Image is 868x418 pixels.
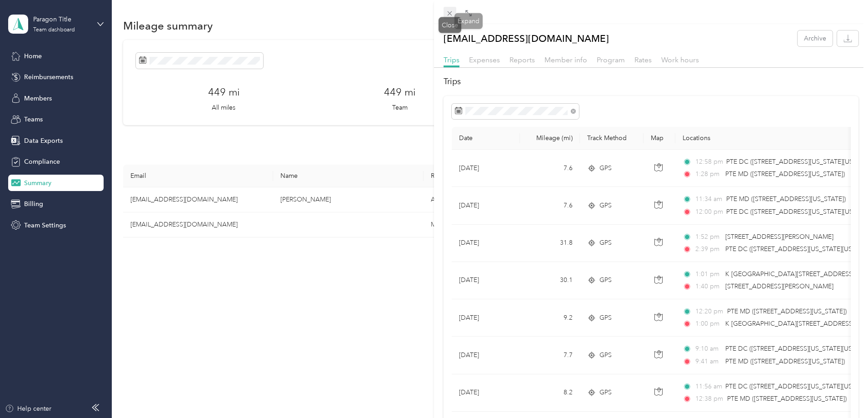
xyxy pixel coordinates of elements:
[599,388,612,398] span: GPS
[520,187,580,224] td: 7.6
[725,358,845,365] span: PTE MD ([STREET_ADDRESS][US_STATE])
[520,127,580,150] th: Mileage (mi)
[452,187,520,224] td: [DATE]
[454,13,483,29] div: Expand
[695,357,721,367] span: 9:41 am
[695,269,721,279] span: 1:01 pm
[695,394,723,404] span: 12:38 pm
[452,225,520,262] td: [DATE]
[520,225,580,262] td: 31.8
[725,170,845,178] span: PTE MD ([STREET_ADDRESS][US_STATE])
[695,319,721,329] span: 1:00 pm
[727,307,847,315] span: PTE MD ([STREET_ADDRESS][US_STATE])
[599,350,612,360] span: GPS
[452,337,520,374] td: [DATE]
[695,382,721,392] span: 11:56 am
[695,169,721,179] span: 1:28 pm
[599,163,612,173] span: GPS
[520,150,580,187] td: 7.6
[444,76,858,88] h2: Trips
[695,282,721,292] span: 1:40 pm
[520,374,580,412] td: 8.2
[520,299,580,337] td: 9.2
[520,337,580,374] td: 7.7
[725,233,833,241] span: [STREET_ADDRESS][PERSON_NAME]
[798,30,833,46] button: Archive
[726,195,846,203] span: PTE MD ([STREET_ADDRESS][US_STATE])
[452,127,520,150] th: Date
[599,238,612,248] span: GPS
[695,194,722,204] span: 11:34 am
[661,55,699,64] span: Work hours
[695,344,721,354] span: 9:10 am
[695,232,721,242] span: 1:52 pm
[452,299,520,337] td: [DATE]
[644,127,675,150] th: Map
[452,374,520,412] td: [DATE]
[599,313,612,323] span: GPS
[695,244,721,254] span: 2:39 pm
[452,150,520,187] td: [DATE]
[544,55,587,64] span: Member info
[725,282,833,290] span: [STREET_ADDRESS][PERSON_NAME]
[695,207,722,217] span: 12:00 pm
[509,55,535,64] span: Reports
[580,127,644,150] th: Track Method
[439,17,461,33] div: Close
[444,55,459,64] span: Trips
[444,30,609,46] p: [EMAIL_ADDRESS][DOMAIN_NAME]
[599,201,612,211] span: GPS
[599,275,612,285] span: GPS
[695,307,723,317] span: 12:20 pm
[817,367,868,418] iframe: Everlance-gr Chat Button Frame
[597,55,625,64] span: Program
[469,55,500,64] span: Expenses
[727,395,847,403] span: PTE MD ([STREET_ADDRESS][US_STATE])
[634,55,652,64] span: Rates
[520,262,580,299] td: 30.1
[452,262,520,299] td: [DATE]
[695,157,722,167] span: 12:58 pm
